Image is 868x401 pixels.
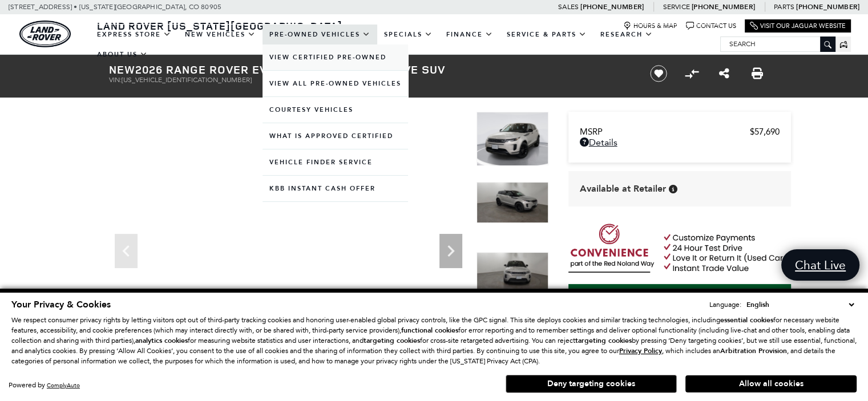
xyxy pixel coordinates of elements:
a: EXPRESS STORE [90,25,178,44]
span: [US_VEHICLE_IDENTIFICATION_NUMBER] [122,76,252,84]
a: [PHONE_NUMBER] [796,2,859,11]
img: New 2026 Seoul Pearl Silver LAND ROVER S image 2 [477,182,548,223]
strong: targeting cookies [575,336,632,345]
a: Pre-Owned Vehicles [263,25,377,44]
a: ComplyAuto [47,382,80,389]
strong: New [109,62,135,77]
div: Next [439,234,462,268]
a: Hours & Map [623,22,677,30]
u: Privacy Policy [619,346,662,355]
a: [PHONE_NUMBER] [692,2,755,11]
strong: essential cookies [720,315,773,325]
span: Land Rover [US_STATE][GEOGRAPHIC_DATA] [97,19,342,33]
nav: Main Navigation [90,25,720,64]
a: Research [594,25,660,44]
button: Compare vehicle [683,65,700,82]
a: What Is Approved Certified [263,123,408,149]
a: Service & Parts [500,25,594,44]
a: Land Rover [US_STATE][GEOGRAPHIC_DATA] [90,19,349,33]
p: We respect consumer privacy rights by letting visitors opt out of third-party tracking cookies an... [11,315,857,366]
span: $57,690 [750,127,780,137]
a: Privacy Policy [619,347,662,355]
img: New 2026 Seoul Pearl Silver LAND ROVER S image 1 [477,112,548,166]
a: Finance [439,25,500,44]
span: VIN: [109,76,122,84]
input: Search [721,37,835,51]
a: View All Pre-Owned Vehicles [263,71,408,96]
a: Chat Live [781,249,859,281]
button: Save vehicle [646,64,671,83]
a: land-rover [19,21,71,47]
strong: Arbitration Provision [720,346,787,355]
a: MSRP $57,690 [580,127,780,137]
a: Visit Our Jaguar Website [750,22,846,30]
a: Vehicle Finder Service [263,149,408,175]
a: Share this New 2026 Range Rover Evoque S All Wheel Drive SUV [719,67,729,80]
span: Service [663,3,689,11]
a: View Certified Pre-Owned [263,44,408,70]
div: Vehicle is in stock and ready for immediate delivery. Due to demand, availability is subject to c... [669,185,677,193]
button: Allow all cookies [685,375,857,392]
span: MSRP [580,127,750,137]
img: Land Rover [19,21,71,47]
a: New Vehicles [178,25,263,44]
button: Deny targeting cookies [506,375,677,393]
span: Chat Live [789,257,851,273]
a: Details [580,137,780,148]
span: Parts [774,3,794,11]
div: Powered by [9,382,80,389]
h1: 2026 Range Rover Evoque S All Wheel Drive SUV [109,63,631,76]
a: [STREET_ADDRESS] • [US_STATE][GEOGRAPHIC_DATA], CO 80905 [9,3,221,11]
a: About Us [90,44,155,64]
span: Sales [558,3,579,11]
select: Language Select [744,299,857,310]
img: New 2026 Seoul Pearl Silver LAND ROVER S image 3 [477,252,548,293]
iframe: Interactive Walkaround/Photo gallery of the vehicle/product [109,112,468,381]
strong: targeting cookies [364,336,420,345]
a: Contact Us [686,22,736,30]
div: Language: [709,301,741,308]
span: Your Privacy & Cookies [11,298,111,311]
a: Courtesy Vehicles [263,97,408,123]
a: Start Your Deal [568,284,791,314]
span: Available at Retailer [580,183,666,195]
a: Print this New 2026 Range Rover Evoque S All Wheel Drive SUV [752,67,763,80]
a: KBB Instant Cash Offer [263,176,408,201]
a: Specials [377,25,439,44]
strong: analytics cookies [135,336,188,345]
a: [PHONE_NUMBER] [580,2,644,11]
strong: functional cookies [401,326,458,335]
